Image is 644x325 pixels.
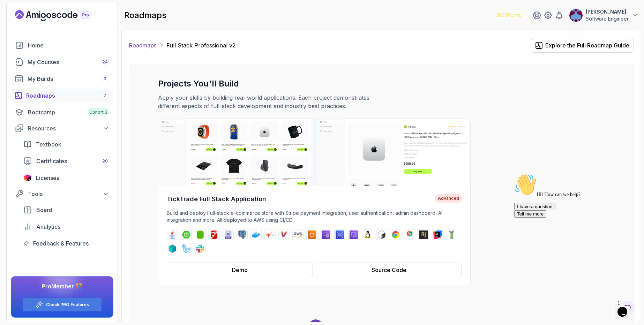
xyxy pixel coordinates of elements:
p: Full Stack Professional v2 [166,41,235,50]
button: user profile image[PERSON_NAME]Software Engineer [569,8,638,22]
img: maven logo [280,230,288,239]
a: textbook [19,137,113,151]
span: Certificates [36,157,67,165]
button: Tell me more [3,39,35,47]
img: postgres logo [238,230,246,239]
div: My Courses [28,58,109,66]
p: Apply your skills by building real-world applications. Each project demonstrates different aspect... [158,93,392,110]
span: Analytics [36,222,60,231]
button: Demo [167,263,313,277]
div: Demo [232,266,248,274]
iframe: chat widget [511,171,637,294]
img: docker logo [252,230,260,239]
a: analytics [19,220,113,234]
a: certificates [19,154,113,168]
span: Feedback & Features [33,239,89,248]
img: rds logo [336,230,344,239]
iframe: chat widget [615,297,637,318]
img: mockito logo [447,230,456,239]
a: home [11,38,113,52]
img: github-actions logo [182,244,190,253]
p: 1802 Points [496,12,521,19]
h3: Projects You'll Build [158,78,605,89]
span: Licenses [36,174,59,182]
span: 20 [102,158,108,164]
img: testcontainers logo [168,244,177,253]
img: spring-data-jpa logo [196,230,204,239]
span: Cohort 3 [89,109,107,115]
img: route53 logo [350,230,358,239]
img: intellij logo [433,230,442,239]
div: My Builds [28,75,109,83]
img: ec2 logo [308,230,316,239]
img: slack logo [196,244,204,253]
img: jetbrains icon [23,174,32,181]
div: Bootcamp [28,108,109,116]
a: roadmaps [11,89,113,103]
button: Check PRO Features [22,297,102,312]
img: sql logo [224,230,232,239]
p: [PERSON_NAME] [586,8,629,15]
a: courses [11,55,113,69]
div: Roadmaps [26,91,109,100]
img: TickTrade Full Stack Application [158,119,470,186]
img: junit logo [405,230,414,239]
span: 7 [104,93,106,98]
button: I have a question [3,32,44,39]
a: board [19,203,113,217]
a: builds [11,72,113,86]
span: 24 [102,59,108,65]
div: Explore the Full Roadmap Guide [545,41,629,50]
p: Software Engineer [586,15,629,22]
p: Build and deploy Full-stack e-commerce store with Stripe payment integration, user authentication... [167,210,462,224]
img: flyway logo [210,230,218,239]
a: bootcamp [11,105,113,119]
img: spring-boot logo [182,230,190,239]
button: Source Code [316,263,462,277]
span: Board [36,206,52,214]
span: Hi! How can we help? [3,21,69,26]
img: user profile image [569,9,583,22]
div: Tools [28,190,109,198]
h4: TickTrade Full Stack Application [167,194,266,204]
img: chrome logo [391,230,400,239]
div: 👋Hi! How can we help?I have a questionTell me more [3,3,128,47]
img: linux logo [364,230,372,239]
div: Source Code [372,266,406,274]
img: java logo [168,230,177,239]
img: assertj logo [419,230,428,239]
button: Explore the Full Roadmap Guide [531,38,634,53]
span: Advanced [435,194,462,203]
a: Roadmaps [129,41,157,50]
a: licenses [19,171,113,185]
button: Tools [11,188,113,200]
img: vpc logo [322,230,330,239]
img: bash logo [377,230,386,239]
button: Resources [11,122,113,135]
span: Textbook [36,140,61,149]
a: Check PRO Features [46,302,89,308]
img: aws logo [294,230,302,239]
div: Home [28,41,109,50]
h2: roadmaps [124,10,166,21]
a: feedback [19,236,113,250]
img: :wave: [3,3,25,25]
img: jib logo [266,230,274,239]
a: Landing page [15,10,107,21]
span: 3 [104,76,106,82]
div: Resources [28,124,109,133]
